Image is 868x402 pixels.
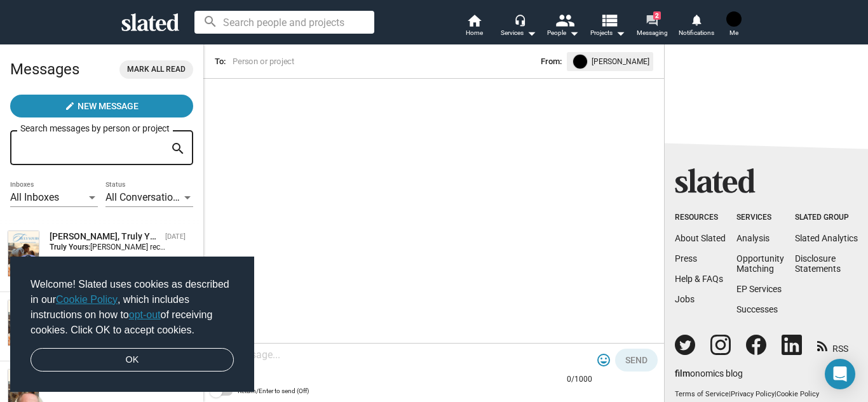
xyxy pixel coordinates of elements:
mat-icon: view_list [600,11,618,29]
div: Elena Weinberg, Truly Yours [50,231,160,243]
a: Notifications [674,13,719,41]
span: Notifications [679,25,714,41]
mat-hint: 0/1000 [567,375,592,385]
input: Person or project [231,55,417,68]
a: opt-out [129,309,161,320]
a: Terms of Service [675,390,729,398]
a: 2Messaging [630,13,674,41]
a: DisclosureStatements [795,253,841,274]
span: To: [215,57,226,66]
span: 2 [653,11,661,20]
img: undefined [573,55,587,69]
mat-icon: arrow_drop_down [524,25,539,41]
a: Successes [736,304,778,314]
button: Send [615,349,658,372]
span: Mark all read [127,63,186,76]
mat-icon: headset_mic [514,14,526,25]
img: Truly Yours [8,231,39,276]
a: About Slated [675,233,726,243]
a: RSS [817,335,848,355]
span: Home [466,25,483,41]
span: All Inboxes [10,191,59,203]
span: | [729,390,731,398]
span: Projects [590,25,625,41]
span: [PERSON_NAME] [592,55,649,69]
mat-icon: tag_faces [596,352,611,368]
button: New Message [10,95,193,117]
mat-icon: arrow_drop_down [566,25,581,41]
a: Cookie Policy [56,294,118,305]
a: Analysis [736,233,770,243]
input: Search people and projects [194,11,374,34]
img: Jessica Frew [726,11,742,27]
a: Press [675,253,697,264]
a: Slated Analytics [795,233,858,243]
div: Open Intercom Messenger [825,359,855,389]
div: cookieconsent [10,257,254,392]
div: Slated Group [795,213,858,223]
a: dismiss cookie message [31,348,234,372]
button: Projects [585,13,630,41]
a: EP Services [736,284,782,294]
img: Truly Yours [8,300,39,345]
span: From: [541,55,562,69]
span: film [675,368,690,379]
h2: Messages [10,54,79,84]
span: Welcome! Slated uses cookies as described in our , which includes instructions on how to of recei... [31,277,234,338]
a: Jobs [675,294,695,304]
span: Return/Enter to send (Off) [238,384,309,399]
span: Send [625,349,648,372]
span: All Conversations [105,191,184,203]
span: Messaging [637,25,668,41]
button: Jessica FrewMe [719,9,749,42]
span: New Message [78,95,139,117]
a: Help & FAQs [675,274,723,284]
mat-icon: notifications [690,13,702,25]
span: Me [729,25,738,41]
mat-icon: arrow_drop_down [613,25,628,41]
button: Mark all read [119,60,193,79]
mat-icon: create [65,101,75,111]
div: Services [736,213,784,223]
a: Home [452,13,496,41]
strong: Truly Yours: [50,243,90,251]
a: OpportunityMatching [736,253,784,274]
a: Cookie Policy [776,390,819,398]
button: Services [496,13,541,41]
a: Privacy Policy [731,390,775,398]
mat-icon: search [170,139,186,159]
span: [PERSON_NAME] received your response. Thank you! [90,243,270,251]
div: Services [501,25,536,41]
mat-icon: home [466,13,482,28]
mat-icon: people [555,11,574,29]
div: Resources [675,213,726,223]
div: People [547,25,579,41]
a: filmonomics blog [675,358,743,380]
span: | [775,390,776,398]
time: [DATE] [165,232,186,241]
button: People [541,13,585,41]
mat-icon: forum [646,14,658,26]
img: Elena Weinberg [13,255,44,285]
